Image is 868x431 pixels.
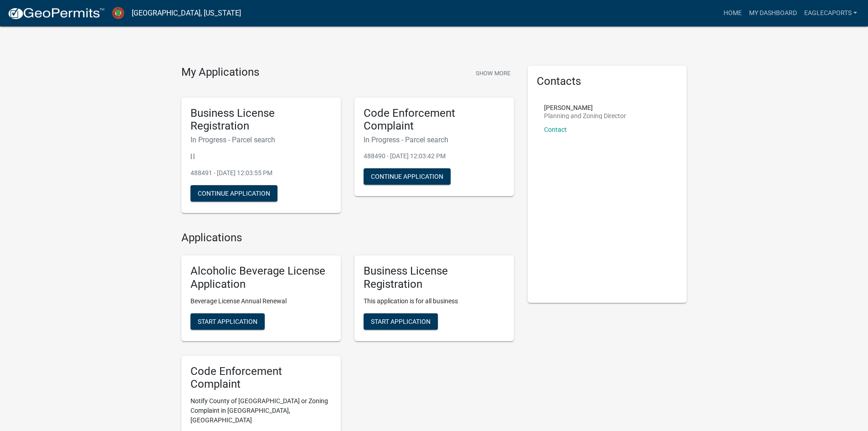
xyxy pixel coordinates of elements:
span: Start Application [371,317,431,325]
h4: My Applications [181,66,259,79]
button: Show More [472,66,514,81]
p: 488491 - [DATE] 12:03:55 PM [190,168,332,178]
p: This application is for all business [364,296,505,306]
h6: In Progress - Parcel search [190,135,332,144]
p: [PERSON_NAME] [544,104,626,111]
a: [GEOGRAPHIC_DATA], [US_STATE] [132,5,241,21]
a: My Dashboard [745,5,801,22]
h5: Contacts [537,75,678,88]
button: Continue Application [190,185,277,202]
h5: Business License Registration [364,265,505,291]
button: Start Application [190,313,265,330]
p: Planning and Zoning Director [544,113,626,119]
button: Continue Application [364,168,451,185]
a: Home [720,5,745,22]
h5: Code Enforcement Complaint [190,365,332,391]
p: Notify County of [GEOGRAPHIC_DATA] or Zoning Complaint in [GEOGRAPHIC_DATA], [GEOGRAPHIC_DATA] [190,396,332,425]
h4: Applications [181,231,514,244]
h5: Business License Registration [190,107,332,133]
h6: In Progress - Parcel search [364,135,505,144]
p: 488490 - [DATE] 12:03:42 PM [364,151,505,161]
a: EagleCaports [801,5,861,22]
button: Start Application [364,313,438,330]
p: | | [190,151,332,161]
a: Contact [544,126,567,133]
img: Jasper County, Georgia [112,7,124,19]
p: Beverage License Annual Renewal [190,296,332,306]
h5: Alcoholic Beverage License Application [190,265,332,291]
h5: Code Enforcement Complaint [364,107,505,133]
span: Start Application [198,317,257,325]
